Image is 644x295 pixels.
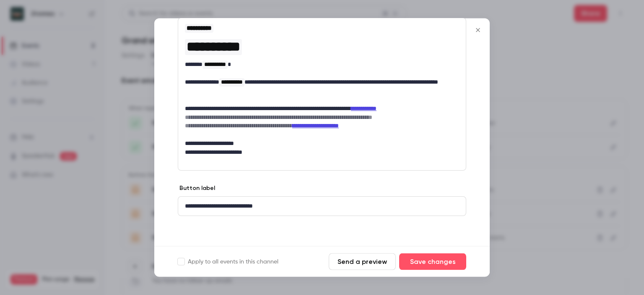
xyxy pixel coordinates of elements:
button: Save changes [399,253,466,270]
label: Button label [178,184,215,193]
button: Send a preview [329,253,396,270]
label: Apply to all events in this channel [178,258,278,266]
button: Close [470,22,486,39]
div: editor [178,18,466,171]
div: editor [178,197,466,216]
